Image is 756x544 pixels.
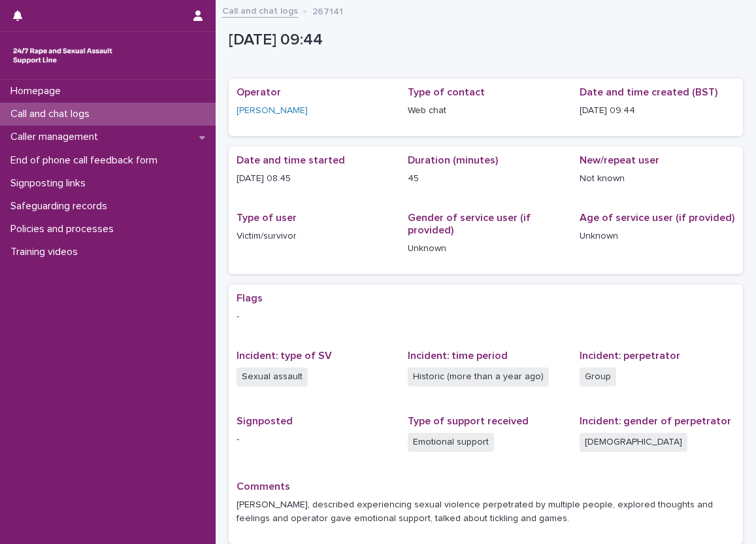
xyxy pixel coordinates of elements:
span: Age of service user (if provided) [580,212,734,223]
p: [DATE] 09:44 [580,104,735,118]
p: [PERSON_NAME], described experiencing sexual violence perpetrated by multiple people, explored th... [237,498,735,526]
p: - [237,310,735,324]
p: [DATE] 09:44 [229,31,738,50]
span: Sexual assault [237,367,308,386]
a: [PERSON_NAME] [237,104,308,118]
p: Training videos [5,246,88,258]
p: [DATE] 08:45 [237,172,392,186]
span: New/repeat user [580,155,659,165]
p: End of phone call feedback form [5,154,168,167]
span: Historic (more than a year ago) [408,367,549,386]
p: Web chat [408,104,563,118]
span: Date and time created (BST) [580,87,717,97]
span: Date and time started [237,155,345,165]
p: 267141 [312,3,343,18]
p: Victim/survivor [237,229,392,243]
img: rhQMoQhaT3yELyF149Cw [10,42,115,69]
span: Incident: gender of perpetrator [580,416,731,426]
span: Emotional support [408,433,494,452]
span: Incident: perpetrator [580,350,680,361]
span: Signposted [237,416,293,426]
p: 45 [408,172,563,186]
span: Type of support received [408,416,529,426]
span: [DEMOGRAPHIC_DATA] [580,433,687,452]
p: Unknown [408,242,563,256]
span: Comments [237,481,290,492]
p: Homepage [5,85,71,97]
p: Safeguarding records [5,200,118,212]
span: Operator [237,87,281,97]
p: Unknown [580,229,735,243]
p: - [237,433,392,447]
span: Incident: type of SV [237,350,332,361]
span: Type of user [237,212,297,223]
a: Call and chat logs [222,3,298,18]
span: Gender of service user (if provided) [408,212,531,235]
span: Flags [237,293,263,303]
span: Incident: time period [408,350,508,361]
span: Group [580,367,616,386]
p: Caller management [5,131,108,143]
span: Duration (minutes) [408,155,498,165]
p: Call and chat logs [5,108,100,120]
p: Policies and processes [5,223,124,235]
p: Not known [580,172,735,186]
span: Type of contact [408,87,485,97]
p: Signposting links [5,177,96,190]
